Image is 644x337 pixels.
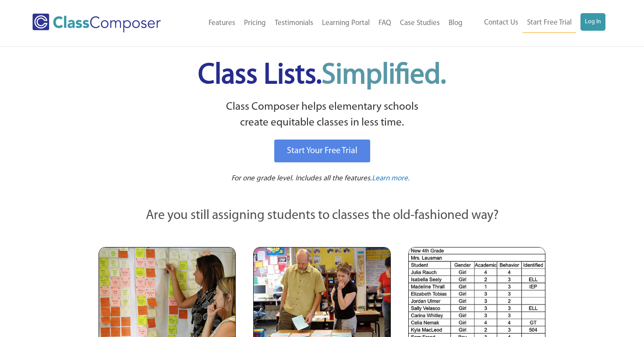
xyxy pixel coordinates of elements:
nav: Header Menu [184,14,467,33]
nav: Header Menu [467,13,605,33]
a: Start Your Free Trial [274,140,370,162]
a: Case Studies [396,14,444,33]
a: Contact Us [480,13,523,32]
a: Pricing [240,14,270,33]
a: FAQ [374,14,396,33]
p: Class Composer helps elementary schools create equitable classes in less time. [97,99,547,131]
span: Class Lists. [198,61,446,90]
a: Log In [580,13,605,31]
img: Class Composer [32,14,161,32]
p: Are you still assigning students to classes the old-fashioned way? [99,206,545,226]
a: Learning Portal [318,14,374,33]
a: Features [204,14,240,33]
a: Blog [444,14,467,33]
span: Learn more. [372,175,410,182]
a: Testimonials [270,14,318,33]
a: Start Free Trial [523,13,576,33]
span: For one grade level. Includes all the features. [231,175,372,182]
span: Simplified. [322,61,446,90]
span: Start Your Free Trial [287,147,357,155]
a: Learn more. [372,173,410,184]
